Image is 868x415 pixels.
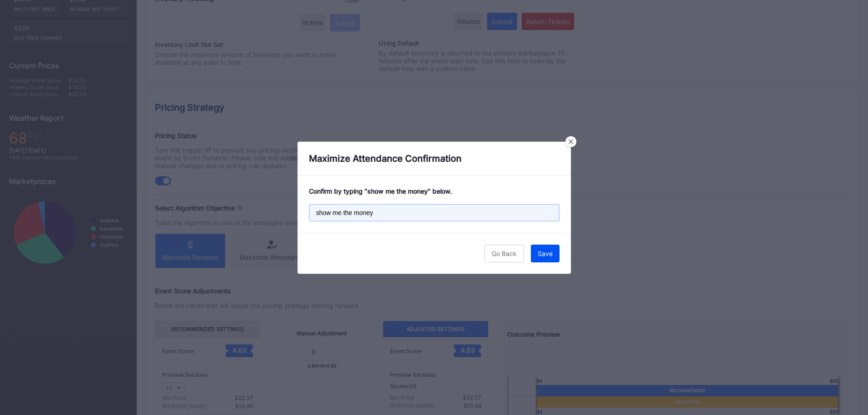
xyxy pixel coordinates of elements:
div: Go Back [492,250,517,257]
button: Go Back [484,245,524,262]
div: Save [538,250,553,257]
div: Maximize Attendance Confirmation [298,142,571,176]
button: Save [531,245,560,262]
strong: Confirm by typing “ show me the money ” below. [309,187,452,195]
